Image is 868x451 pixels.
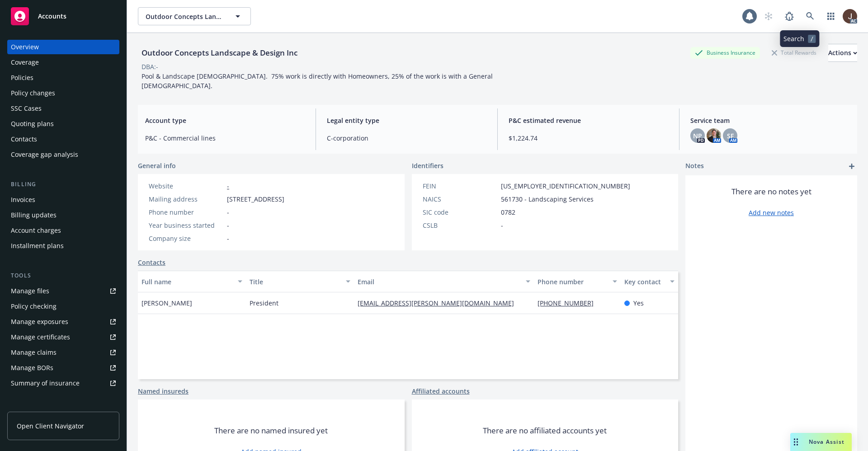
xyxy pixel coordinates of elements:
a: Policy checking [7,299,119,314]
div: Overview [11,40,39,54]
div: Coverage gap analysis [11,147,78,162]
div: NAICS [423,194,497,204]
span: 561730 - Landscaping Services [501,194,594,204]
div: Manage claims [11,345,57,360]
span: Notes [685,161,704,172]
a: [PHONE_NUMBER] [538,299,601,307]
a: - [227,182,229,190]
a: Start snowing [759,7,778,25]
span: President [250,298,278,308]
div: Total Rewards [767,47,821,58]
span: $1,224.74 [509,133,668,143]
img: photo [843,9,857,23]
div: Actions [828,44,857,61]
span: - [227,234,229,243]
a: Coverage gap analysis [7,147,119,162]
div: Billing updates [11,208,57,222]
a: Policy changes [7,86,119,100]
a: Contacts [7,132,119,146]
a: Billing updates [7,208,119,222]
button: Title [246,271,354,292]
div: Email [358,277,520,287]
div: SSC Cases [11,101,42,116]
a: add [846,161,857,172]
div: Policy checking [11,299,57,314]
span: Accounts [38,13,66,20]
a: Policies [7,70,119,85]
span: General info [138,161,176,170]
a: [EMAIL_ADDRESS][PERSON_NAME][DOMAIN_NAME] [358,299,521,307]
div: Installment plans [11,239,64,253]
button: Key contact [621,271,678,292]
span: Yes [633,298,644,308]
button: Email [354,271,534,292]
span: There are no notes yet [731,186,811,197]
a: Report a Bug [780,7,798,25]
div: Policies [11,70,33,85]
button: Outdoor Concepts Landscape & Design Inc [138,7,251,25]
div: Contacts [11,132,37,146]
span: SF [727,131,734,141]
a: Overview [7,40,119,54]
div: CSLB [423,221,497,230]
a: Add new notes [749,208,794,217]
div: Title [250,277,340,287]
span: - [227,221,229,230]
span: NP [693,131,702,141]
div: Drag to move [790,433,802,451]
a: Coverage [7,55,119,70]
a: Search [801,7,819,25]
div: Phone number [538,277,607,287]
div: Billing [7,180,119,189]
span: P&C estimated revenue [509,116,668,125]
button: Nova Assist [790,433,852,451]
span: - [227,207,229,217]
a: Switch app [822,7,840,25]
div: Quoting plans [11,117,54,131]
span: [PERSON_NAME] [142,298,192,308]
div: Company size [149,234,223,243]
button: Full name [138,271,246,292]
a: Account charges [7,223,119,238]
img: photo [707,128,721,143]
div: Business Insurance [690,47,760,58]
a: Invoices [7,193,119,207]
span: - [501,221,503,230]
span: Open Client Navigator [17,421,84,431]
div: FEIN [423,181,497,191]
a: Manage claims [7,345,119,360]
button: Phone number [534,271,620,292]
a: Manage BORs [7,361,119,375]
div: Manage BORs [11,361,53,375]
a: Named insureds [138,386,189,396]
a: Summary of insurance [7,376,119,390]
div: Manage files [11,284,49,298]
div: Coverage [11,55,39,70]
span: Identifiers [412,161,443,170]
span: 0782 [501,207,515,217]
div: SIC code [423,207,497,217]
div: Mailing address [149,194,223,204]
span: [STREET_ADDRESS] [227,194,284,204]
span: Nova Assist [809,438,844,446]
span: Account type [145,116,305,125]
span: P&C - Commercial lines [145,133,305,143]
span: Legal entity type [327,116,486,125]
a: Quoting plans [7,117,119,131]
div: Year business started [149,221,223,230]
span: There are no affiliated accounts yet [483,425,607,436]
span: Outdoor Concepts Landscape & Design Inc [146,12,224,21]
a: Manage exposures [7,315,119,329]
div: DBA: - [142,62,158,71]
div: Manage certificates [11,330,70,344]
div: Key contact [624,277,665,287]
span: Pool & Landscape [DEMOGRAPHIC_DATA]. 75% work is directly with Homeowners, 25% of the work is wit... [142,72,495,90]
a: Manage files [7,284,119,298]
div: Tools [7,271,119,280]
div: Manage exposures [11,315,68,329]
div: Account charges [11,223,61,238]
button: Actions [828,44,857,62]
div: Website [149,181,223,191]
div: Outdoor Concepts Landscape & Design Inc [138,47,301,59]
